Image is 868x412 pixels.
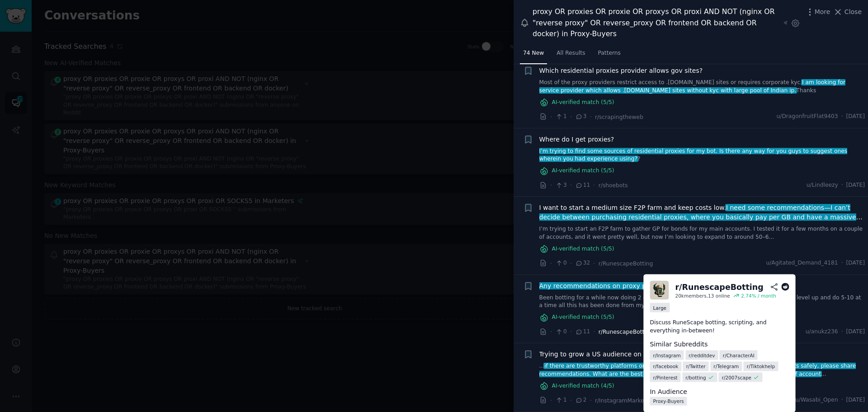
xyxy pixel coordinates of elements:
a: 74 New [520,46,547,65]
span: r/ facebook [653,363,678,369]
span: u/DragonfruitFlat9403 [777,113,838,121]
a: I want to start a medium size F2P farm and keep costs low.I need some recommendations—I can’t dec... [539,203,865,222]
p: Discuss RuneScape botting, scripting, and everything in-between! [650,319,789,335]
span: · [550,112,552,122]
span: r/ botting [685,374,706,380]
a: I’m trying to find some sources of residential proxies for my bot. Is there any way for you guys ... [539,147,865,163]
dt: Similar Subreddits [650,339,789,349]
span: 11 [575,181,590,189]
div: r/ RunescapeBotting [675,281,763,293]
span: AI-verified match ( 5 /5) [552,99,614,107]
a: ...if there are trustworthy platforms or sellers where I can buy US-flagged Instagram accounts sa... [539,362,865,378]
span: r/InstagramMarketing [595,398,655,404]
span: r/RunescapeBotting [599,329,653,335]
div: Large [650,303,670,313]
span: AI-verified match ( 5 /5) [552,313,614,322]
span: AI-verified match ( 5 /5) [552,167,614,175]
span: r/ Pinterest [653,374,677,380]
span: [DATE] [846,113,865,121]
a: Patterns [595,46,624,65]
span: u/anukz236 [806,328,838,336]
span: · [590,112,592,122]
span: u/Lindleezy [807,181,838,189]
div: 2.74 % / month [741,293,776,299]
span: · [570,259,572,268]
div: 20k members, 13 online [675,293,730,299]
a: Any recommendations on proxy provider?? [539,281,675,291]
span: I’m trying to find some sources of residential proxies for my bot. Is there any way for you guys ... [538,148,847,162]
span: · [841,113,843,121]
span: ? [539,281,675,291]
span: [DATE] [846,328,865,336]
span: All Results [557,49,585,57]
span: I am looking for service provider which allows .[DOMAIN_NAME] sites without kyc with large pool o... [539,79,846,94]
span: 2 [575,396,586,404]
button: Close [833,7,862,17]
span: 3 [575,113,586,121]
span: u/Wasabi_Open [795,396,838,404]
span: · [570,396,572,405]
a: All Results [553,46,588,65]
span: AI-verified match ( 5 /5) [552,245,614,253]
span: r/ Tiktokhelp [747,363,775,369]
span: · [590,396,592,405]
span: · [841,328,843,336]
div: proxy OR proxies OR proxie OR proxys OR proxi AND NOT (nginx OR "reverse proxy" OR reverse_proxy ... [533,6,780,40]
a: Most of the proxy providers restrict access to .[DOMAIN_NAME] sites or requires corporate kyc,I a... [539,79,865,95]
a: I’m trying to start an F2P farm to gather GP for bonds for my main accounts. I tested it for a fe... [539,225,865,241]
span: · [550,396,552,405]
span: · [550,180,552,190]
span: r/ Instagram [653,352,680,358]
span: · [570,112,572,122]
span: 11 [575,328,590,336]
span: r/ Twitter [686,363,706,369]
span: · [570,327,572,336]
span: More [815,7,830,17]
span: · [550,259,552,268]
span: r/ 2007scape [722,374,751,380]
span: [DATE] [846,396,865,404]
a: Proxy-Buyers [650,397,687,406]
span: · [841,181,843,189]
span: Any recommendations on proxy provider? [538,282,673,289]
span: AI-verified match ( 4 /5) [552,382,614,390]
span: r/ CharacterAI [723,352,755,358]
span: u/Agitated_Demand_4181 [766,259,838,267]
span: · [570,180,572,190]
span: r/RunescapeBotting [599,260,653,267]
span: [DATE] [846,181,865,189]
span: 1 [555,396,566,404]
button: More [805,7,830,17]
a: Which residential proxies provider allows gov sites? [539,66,703,76]
span: · [593,259,595,268]
span: 0 [555,328,566,336]
span: [DATE] [846,259,865,267]
span: Close [844,7,862,17]
span: · [841,396,843,404]
span: r/ redditdev [689,352,715,358]
span: · [841,259,843,267]
span: I want to start a medium size F2P farm and keep costs low. [539,203,865,222]
dt: In Audience [650,387,789,396]
span: · [593,327,595,336]
a: Been botting for a while now doing 2 accounts at a time (maxed 8 total now) but wanting to level ... [539,294,865,310]
span: 32 [575,259,590,267]
a: Where do I get proxies? [539,135,614,144]
span: 74 New [523,49,544,57]
span: r/shoebots [599,182,628,189]
span: · [593,180,595,190]
span: r/scrapingtheweb [595,114,643,120]
span: 3 [555,181,566,189]
span: 1 [555,113,566,121]
img: RunescapeBotting [650,281,669,300]
span: if there are trustworthy platforms or sellers where I can buy US-flagged Instagram accounts safel... [539,363,856,377]
a: Trying to grow a US audience on IG , how do I get a US-based account? [539,350,764,359]
span: · [550,327,552,336]
span: 0 [555,259,566,267]
span: r/ Telegram [713,363,739,369]
span: Patterns [598,49,621,57]
span: I need some recommendations—I can’t decide between purchasing residential proxies, where you basi... [539,204,856,230]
